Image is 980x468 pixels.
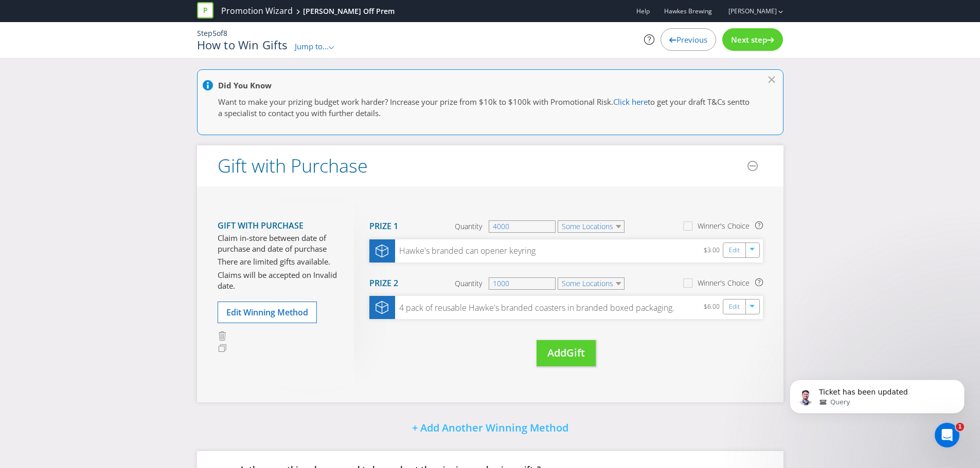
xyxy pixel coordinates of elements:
iframe: Intercom notifications message [774,358,980,440]
h2: Gift with Purchase [218,156,368,176]
button: + Add Another Winning Method [386,418,595,440]
a: Edit [729,301,740,313]
a: Promotion Wizard [221,5,293,17]
span: Jump to... [295,41,329,51]
button: Edit Winning Method [218,302,317,323]
button: AddGift [537,340,596,366]
span: Edit Winning Method [226,307,308,318]
span: Previous [676,34,707,45]
div: Hawke's branded can opener keyring [395,245,536,257]
a: Help [636,7,650,15]
span: Step [197,28,212,38]
span: Quantity [455,278,482,289]
p: There are limited gifts available. [218,256,338,267]
span: Gift [566,346,585,360]
span: Next step [731,34,767,45]
span: 1 [956,423,964,431]
a: [PERSON_NAME] [718,7,777,15]
div: Winner's Choice [698,278,750,288]
span: Hawkes Brewing [664,7,712,15]
h4: Prize 2 [369,279,398,288]
div: [PERSON_NAME] Off Prem [303,6,395,16]
span: Want to make your prizing budget work harder? Increase your prize from $10k to $100k with Promoti... [218,97,613,107]
div: 4 pack of reusable Hawke's branded coasters in branded boxed packaging. [395,302,674,314]
span: of [217,28,223,38]
span: Add [547,346,566,360]
div: $6.00 [704,301,723,314]
span: to get your draft T&Cs sentto a specialist to contact you with further details. [218,97,750,118]
h1: How to Win Gifts [197,39,288,51]
p: Claims will be accepted on Invalid date. [218,270,338,292]
a: Click here [613,97,648,107]
span: 8 [223,28,227,38]
a: Edit [729,245,740,256]
span: Quantity [455,221,482,232]
div: Winner's Choice [698,221,750,231]
h4: Prize 1 [369,222,398,231]
p: Claim in-store between date of purchase and date of purchase [218,233,338,255]
iframe: Intercom live chat [935,423,959,447]
span: + Add Another Winning Method [412,421,568,435]
span: 5 [212,28,217,38]
div: $3.00 [704,245,723,257]
h4: Gift with Purchase [218,221,338,231]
